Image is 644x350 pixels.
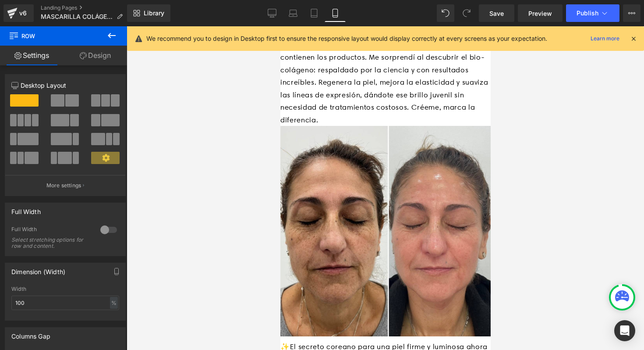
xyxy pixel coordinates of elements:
[127,4,170,22] a: New Library
[11,328,50,340] div: Columns Gap
[11,226,92,235] div: Full Width
[11,81,119,90] p: Desktop Layout
[518,4,563,22] a: Preview
[283,4,304,22] a: Laptop
[41,4,130,11] a: Landing Pages
[577,10,598,17] span: Publish
[4,4,34,22] a: v6
[623,4,640,22] button: More
[566,4,619,22] button: Publish
[41,13,113,20] span: MASCARILLA COLÁGENO
[110,297,118,309] div: %
[11,296,119,310] input: auto
[437,4,454,22] button: Undo
[325,4,346,22] a: Mobile
[46,182,81,189] p: More settings
[304,4,325,22] a: Tablet
[11,286,119,292] div: Width
[18,7,28,19] div: v6
[5,175,125,196] button: More settings
[614,320,635,341] div: Open Intercom Messenger
[262,4,283,22] a: Desktop
[11,237,90,249] div: Select stretching options for row and content.
[528,9,552,18] span: Preview
[9,26,96,46] span: Row
[458,4,475,22] button: Redo
[489,9,504,18] span: Save
[11,203,41,215] div: Full Width
[144,9,164,17] span: Library
[64,46,127,65] a: Design
[587,33,623,44] a: Learn more
[11,263,65,275] div: Dimension (Width)
[146,34,547,43] p: We recommend you to design in Desktop first to ensure the responsive layout would display correct...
